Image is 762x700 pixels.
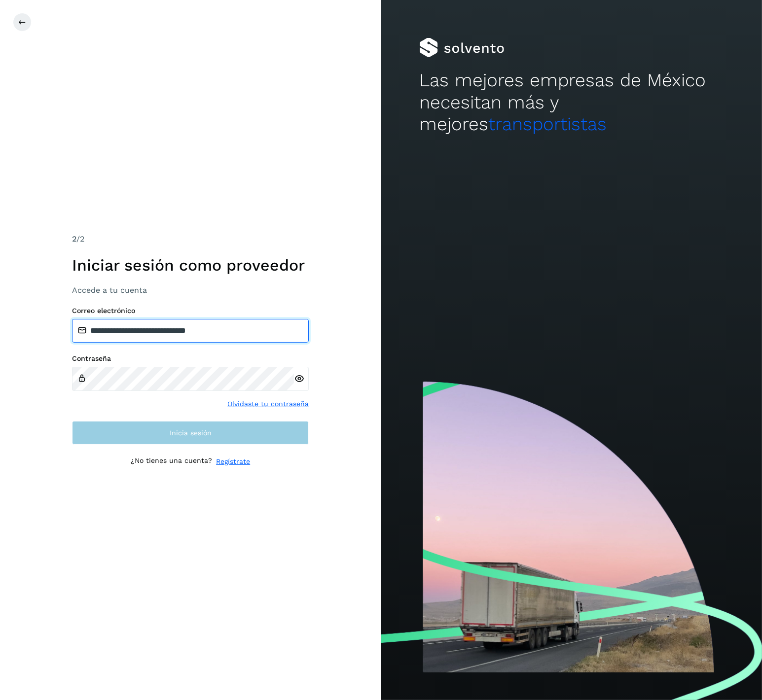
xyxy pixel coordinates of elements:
[419,70,724,135] h2: Las mejores empresas de México necesitan más y mejores
[72,233,309,245] div: /2
[170,429,212,436] span: Inicia sesión
[488,113,607,135] span: transportistas
[72,285,309,295] h3: Accede a tu cuenta
[72,354,309,363] label: Contraseña
[72,256,309,275] h1: Iniciar sesión como proveedor
[227,399,309,409] a: Olvidaste tu contraseña
[131,456,212,467] p: ¿No tienes una cuenta?
[216,456,250,467] a: Regístrate
[72,421,309,445] button: Inicia sesión
[72,307,309,315] label: Correo electrónico
[72,234,76,244] span: 2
